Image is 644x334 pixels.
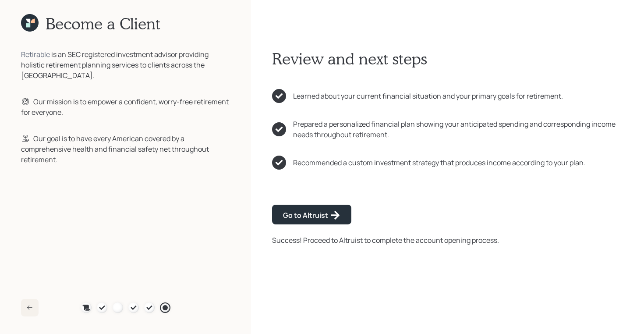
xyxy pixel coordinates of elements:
[272,205,351,224] button: Go to Altruist
[21,181,133,246] iframe: Customer reviews powered by Trustpilot
[21,49,50,60] div: Retirable
[21,49,230,81] div: is an SEC registered investment advisor providing holistic retirement planning services to client...
[46,14,160,33] h1: Become a Client
[293,119,623,140] div: Prepared a personalized financial plan showing your anticipated spending and corresponding income...
[293,157,585,168] div: Recommended a custom investment strategy that produces income according to your plan.
[21,133,230,165] div: Our goal is to have every American covered by a comprehensive health and financial safety net thr...
[272,235,499,245] div: Success! Proceed to Altruist to complete the account opening process.
[272,49,623,68] h1: Review and next steps
[283,210,340,220] div: Go to Altruist
[293,91,563,101] div: Learned about your current financial situation and your primary goals for retirement.
[21,96,230,117] div: Our mission is to empower a confident, worry-free retirement for everyone.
